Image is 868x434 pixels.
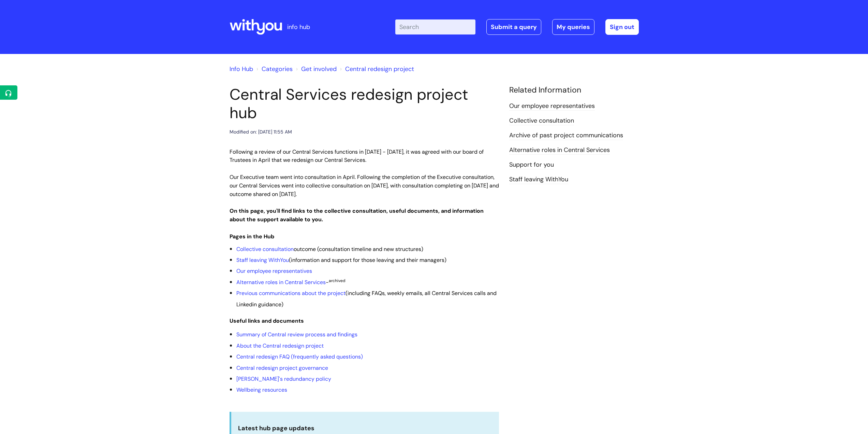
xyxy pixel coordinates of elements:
strong: On this page, you'll find links to the collective consultation, useful documents, and information... [230,207,484,223]
span: (information and support for those leaving and their managers) [236,256,446,264]
a: Categories [262,65,293,73]
li: Get involved [294,64,337,74]
a: Central redesign project governance [236,364,328,372]
a: Previous communications about the project [236,290,345,297]
a: Info Hub [230,65,253,73]
a: About the Central redesign project [236,342,324,349]
span: (including FAQs, weekly emails, all Central Services calls and Linkedin guidance) [236,290,497,308]
a: Support for you [509,160,554,169]
strong: Pages in the Hub [230,233,274,240]
span: - [236,279,345,286]
strong: Latest hub page updates [238,424,314,432]
a: Submit a query [486,19,541,35]
div: | - [395,19,639,35]
a: Our employee representatives [509,102,595,111]
div: Modified on: [DATE] 11:55 AM [230,128,292,136]
span: outcome (consultation timeline and new structures) [236,246,423,253]
span: Following a review of our Central Services functions in [DATE] - [DATE], it was agreed with our b... [230,148,484,164]
h4: Related Information [509,85,639,95]
li: Central redesign project [338,64,414,74]
a: My queries [552,19,594,35]
strong: Useful links and documents [230,317,304,324]
a: Wellbeing resources [236,386,287,393]
a: Central redesign FAQ (frequently asked questions) [236,353,363,360]
a: Sign out [605,19,639,35]
a: Our employee representatives [236,267,312,275]
input: Search [395,19,475,34]
a: Collective consultation [236,246,294,253]
sup: archived [329,278,345,283]
a: Staff leaving WithYou [236,256,289,264]
h1: Central Services redesign project hub [230,85,499,122]
a: Staff leaving WithYou [509,175,568,184]
a: Alternative roles in Central Services [509,146,610,155]
a: [PERSON_NAME]'s redundancy policy [236,375,331,382]
p: info hub [287,22,310,32]
a: Get involved [301,65,337,73]
a: Alternative roles in Central Services [236,279,326,286]
span: Our Executive team went into consultation in April. Following the completion of the Executive con... [230,173,499,198]
li: Solution home [255,64,293,74]
a: Archive of past project communications [509,131,623,140]
a: Collective consultation [509,116,574,125]
a: Summary of Central review process and findings [236,331,357,338]
a: Central redesign project [345,65,414,73]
